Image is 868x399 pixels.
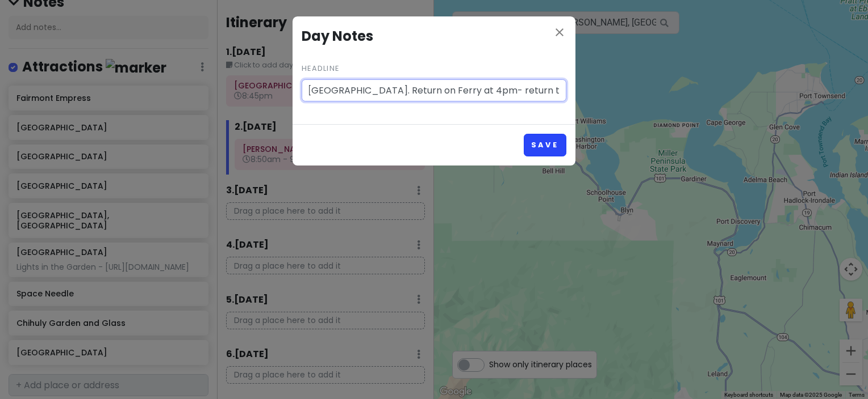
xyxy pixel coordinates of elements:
[302,79,566,102] input: For example, a certain neighborhood
[553,26,566,39] i: close
[302,26,566,47] h4: Day Notes
[553,26,566,41] button: Close
[302,63,339,74] label: Headline
[524,134,566,156] button: Save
